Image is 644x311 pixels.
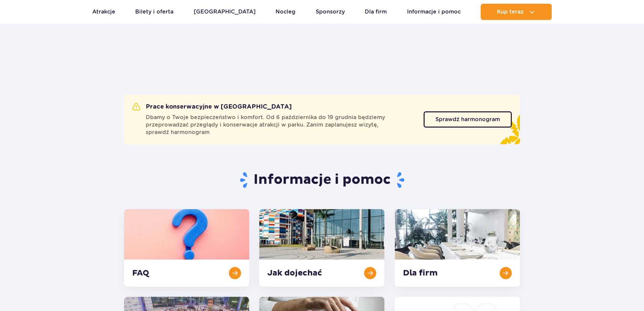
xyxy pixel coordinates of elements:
a: Nocleg [276,4,295,20]
button: Kup teraz [481,4,552,20]
a: Bilety i oferta [135,4,173,20]
a: Informacje i pomoc [407,4,461,20]
h2: Prace konserwacyjne w [GEOGRAPHIC_DATA] [132,103,292,111]
span: Dbamy o Twoje bezpieczeństwo i komfort. Od 6 października do 19 grudnia będziemy przeprowadzać pr... [146,114,415,136]
span: Kup teraz [497,9,524,15]
a: Dla firm [365,4,387,20]
span: Sprawdź harmonogram [435,117,500,122]
h1: Informacje i pomoc [124,171,520,189]
a: [GEOGRAPHIC_DATA] [194,4,256,20]
a: Sprawdź harmonogram [424,111,512,128]
a: Sponsorzy [316,4,345,20]
a: Atrakcje [92,4,115,20]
